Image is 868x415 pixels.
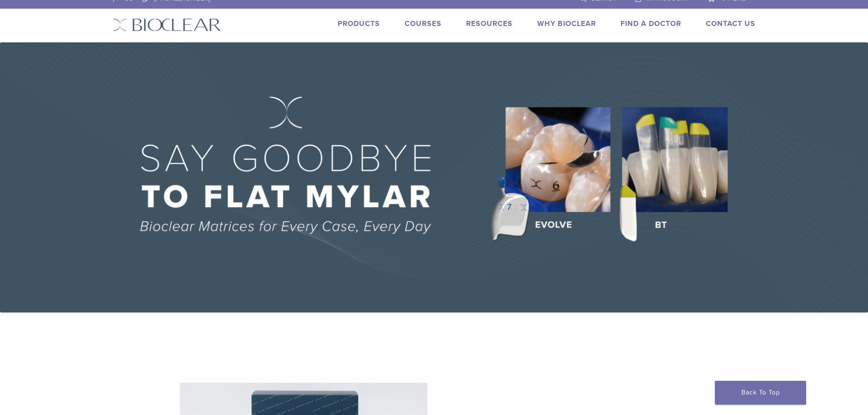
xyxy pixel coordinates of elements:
[706,19,755,28] a: Contact Us
[113,18,221,31] img: Bioclear
[715,381,806,405] a: Back To Top
[405,19,442,28] a: Courses
[466,19,513,28] a: Resources
[338,19,380,28] a: Products
[621,19,681,28] a: Find A Doctor
[537,19,596,28] a: Why Bioclear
